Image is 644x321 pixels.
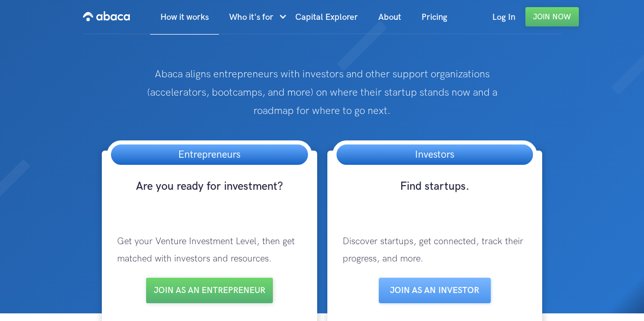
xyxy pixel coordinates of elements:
[525,7,579,26] a: Join Now
[379,278,491,303] a: Join as aN INVESTOR
[83,8,130,24] img: Abaca logo
[332,223,538,278] p: Discover startups, get connected, track their progress, and more.
[107,223,312,278] p: Get your Venture Investment Level, then get matched with investors and resources.
[405,144,464,165] h3: Investors
[168,144,250,165] h3: Entrepreneurs
[332,179,538,213] h3: Find startups.
[129,65,515,120] p: Abaca aligns entrepreneurs with investors and other support organizations (accelerators, bootcamp...
[146,278,273,303] a: Join as an entrepreneur
[107,179,312,213] h3: Are you ready for investment?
